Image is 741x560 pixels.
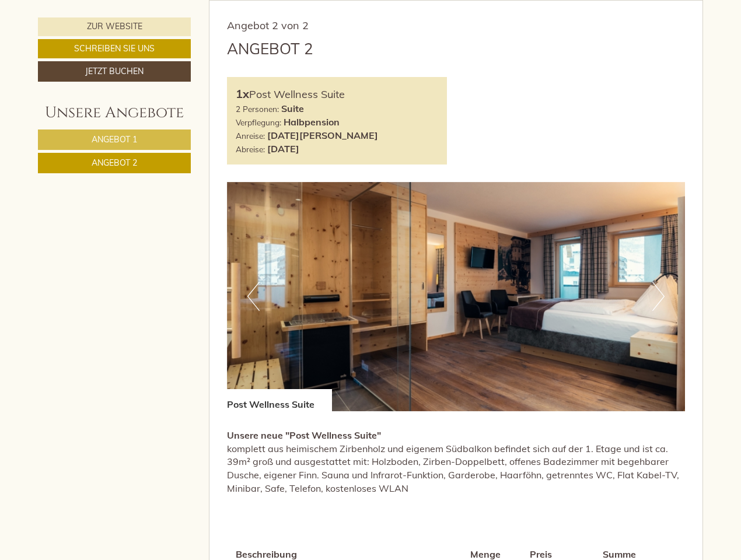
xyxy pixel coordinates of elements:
[38,102,191,124] div: Unsere Angebote
[236,131,265,141] small: Anreise:
[281,103,304,114] b: Suite
[38,39,191,58] a: Schreiben Sie uns
[227,429,686,495] p: komplett aus heimischem Zirbenholz und eigenem Südbalkon befindet sich auf der 1. Etage und ist c...
[92,157,137,168] span: Angebot 2
[236,86,439,103] div: Post Wellness Suite
[267,129,378,141] b: [DATE][PERSON_NAME]
[236,117,281,127] small: Verpflegung:
[227,182,686,411] img: image
[284,116,340,128] b: Halbpension
[247,282,260,311] button: Previous
[227,389,332,411] div: Post Wellness Suite
[267,143,299,155] b: [DATE]
[92,134,137,145] span: Angebot 1
[652,282,665,311] button: Next
[227,429,381,441] strong: Unsere neue "Post Wellness Suite"
[236,144,265,154] small: Abreise:
[236,86,249,101] b: 1x
[236,104,279,114] small: 2 Personen:
[227,19,309,32] span: Angebot 2 von 2
[38,17,191,36] a: Zur Website
[38,61,191,82] a: Jetzt buchen
[227,38,313,60] div: Angebot 2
